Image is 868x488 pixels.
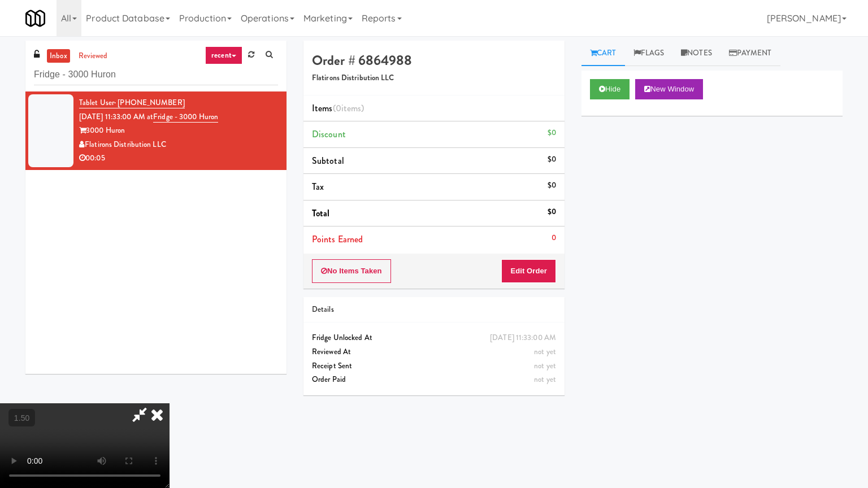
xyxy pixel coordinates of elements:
div: [DATE] 11:33:00 AM [490,331,556,345]
a: recent [205,46,242,64]
div: Details [312,303,556,317]
a: Cart [581,41,625,66]
span: not yet [534,374,556,385]
a: Tablet User· [PHONE_NUMBER] [79,97,185,108]
div: $0 [548,205,556,219]
a: reviewed [76,49,111,63]
a: Payment [721,41,780,66]
button: Edit Order [501,259,556,283]
span: Tax [312,180,324,193]
span: [DATE] 11:33:00 AM at [79,111,153,122]
input: Search vision orders [34,64,278,85]
span: not yet [534,346,556,357]
span: Points Earned [312,233,363,246]
img: Micromart [25,8,45,28]
div: $0 [548,178,556,193]
div: Fridge Unlocked At [312,331,556,345]
a: Notes [672,41,721,66]
div: Reviewed At [312,345,556,359]
div: $0 [548,152,556,167]
div: 00:05 [79,151,278,165]
h4: Order # 6864988 [312,53,556,68]
li: Tablet User· [PHONE_NUMBER][DATE] 11:33:00 AM atFridge - 3000 Huron3000 HuronFlatirons Distributi... [25,91,287,170]
span: Discount [312,128,346,141]
a: inbox [47,49,70,63]
a: Flags [625,41,673,66]
ng-pluralize: items [341,102,362,115]
div: $0 [548,126,556,140]
button: New Window [635,79,703,99]
button: No Items Taken [312,259,391,283]
div: Receipt Sent [312,359,556,373]
span: not yet [534,360,556,371]
h5: Flatirons Distribution LLC [312,74,556,82]
a: Fridge - 3000 Huron [153,111,218,123]
div: Order Paid [312,373,556,387]
span: Subtotal [312,154,344,167]
div: 0 [552,231,556,245]
span: · [PHONE_NUMBER] [114,97,185,108]
span: Items [312,102,364,115]
button: Hide [590,79,630,99]
div: Flatirons Distribution LLC [79,138,278,152]
span: (0 ) [333,102,364,115]
span: Total [312,207,330,220]
div: 3000 Huron [79,124,278,138]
